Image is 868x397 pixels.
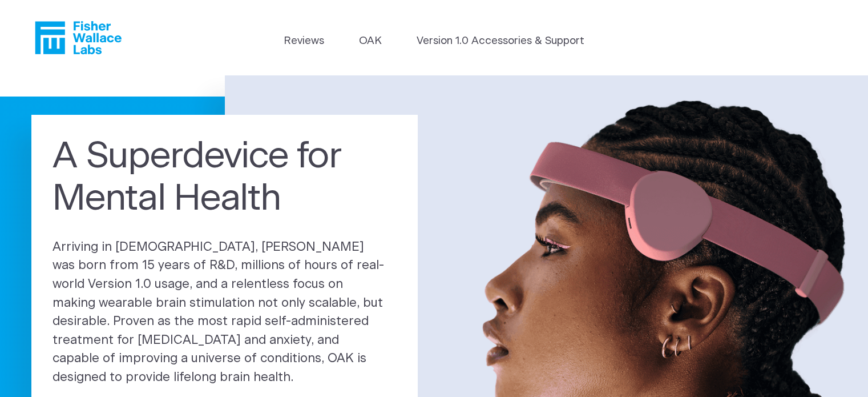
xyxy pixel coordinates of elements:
p: Arriving in [DEMOGRAPHIC_DATA], [PERSON_NAME] was born from 15 years of R&D, millions of hours of... [53,238,397,387]
a: Reviews [284,33,324,49]
h1: A Superdevice for Mental Health [53,136,397,220]
a: OAK [359,33,382,49]
a: Version 1.0 Accessories & Support [417,33,584,49]
a: Fisher Wallace [35,21,122,54]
